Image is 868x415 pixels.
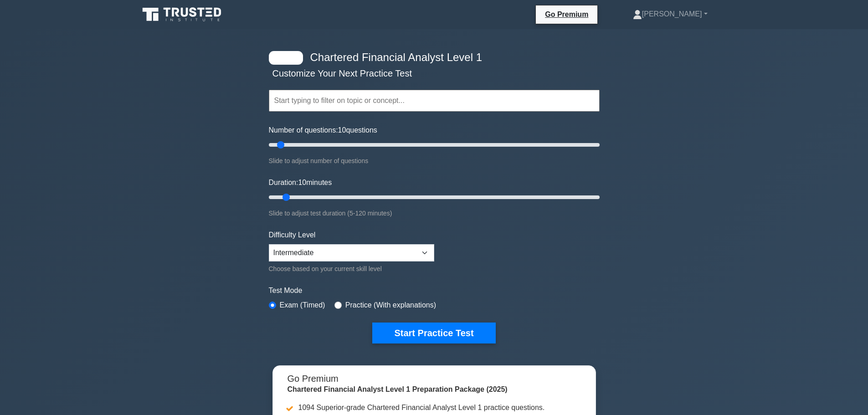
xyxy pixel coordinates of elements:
input: Start typing to filter on topic or concept... [269,90,600,112]
div: Choose based on your current skill level [269,263,434,274]
div: Slide to adjust number of questions [269,155,600,166]
label: Test Mode [269,285,600,296]
label: Number of questions: questions [269,125,377,136]
div: Slide to adjust test duration (5-120 minutes) [269,208,600,219]
button: Start Practice Test [372,323,495,343]
span: 10 [298,179,306,186]
span: 10 [338,126,346,134]
a: [PERSON_NAME] [611,5,729,23]
h4: Chartered Financial Analyst Level 1 [307,51,555,64]
label: Difficulty Level [269,230,316,241]
a: Go Premium [539,9,594,20]
label: Practice (With explanations) [345,300,436,311]
label: Exam (Timed) [280,300,325,311]
label: Duration: minutes [269,177,332,188]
